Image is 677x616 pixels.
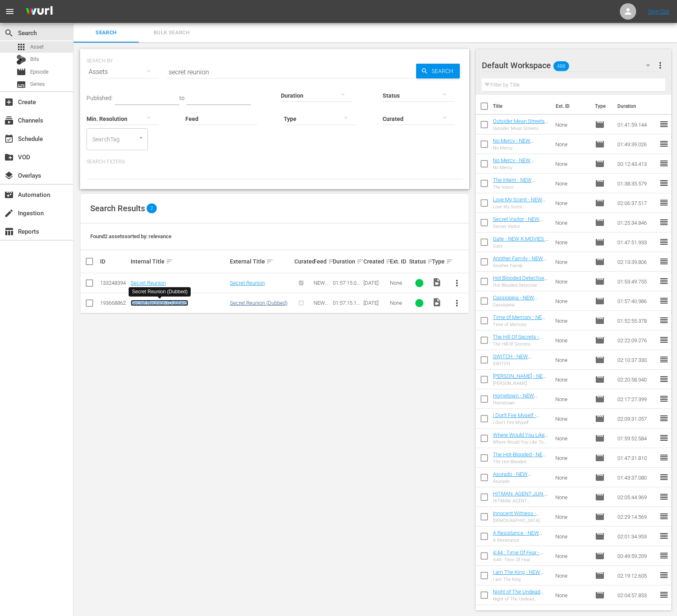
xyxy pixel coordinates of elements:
[493,491,548,509] a: HITMAN: AGENT JUN - NEW K.MOVIES - SSTV - 202505
[314,300,330,343] span: NEW K.MOVIES_SSTV_US_W39_2025 001
[552,527,592,546] td: None
[452,298,462,308] span: more_vert
[552,272,592,291] td: None
[552,213,592,232] td: None
[427,258,434,265] span: sort
[100,280,128,286] div: 133248394
[552,252,592,272] td: None
[552,546,592,566] td: None
[648,8,669,15] a: Sign Out
[614,585,659,605] td: 02:04:57.853
[595,492,605,502] span: Episode
[432,257,445,266] div: Type
[614,232,659,252] td: 01:47:51.933
[333,257,361,266] div: Duration
[447,293,467,313] button: more_vert
[659,492,669,502] span: reorder
[87,95,113,101] span: Published:
[493,243,549,249] div: Gate
[4,171,14,181] span: Overlays
[614,429,659,448] td: 01:59:52.584
[590,95,612,118] th: Type
[552,507,592,527] td: None
[659,570,669,580] span: reorder
[144,28,199,38] span: Bulk Search
[493,185,549,190] div: The Intern
[16,55,26,65] div: Bits
[614,350,659,370] td: 02:10:37.330
[493,412,546,431] a: I Don’t Fire Myself - NEW K.MOVIES - SSTV - 202506
[416,64,460,78] button: Search
[90,233,171,239] span: Found 2 assets sorted by: relevance
[595,296,605,306] span: Episode
[595,139,605,149] span: Episode
[5,7,15,16] span: menu
[493,381,549,386] div: [PERSON_NAME]
[659,551,669,560] span: reorder
[659,119,669,129] span: reorder
[614,134,659,154] td: 01:49:39.026
[493,432,548,456] a: Where Would You Like To Go? - NEW K.MOVIES - SSTV - 202506
[493,295,537,313] a: Cassiopeia - NEW K.MOVIES - SSTV - 202508
[612,95,661,118] th: Duration
[230,300,287,306] a: Secret Reunion (Dubbed)
[132,288,187,295] div: Secret Reunion (Dubbed)
[552,487,592,507] td: None
[78,28,134,38] span: Search
[493,498,549,504] div: HITMAN: AGENT [PERSON_NAME]
[131,300,188,306] a: Secret Reunion (Dubbed)
[595,257,605,267] span: Episode
[493,283,549,288] div: Hot Blooded Detective
[390,300,407,306] div: None
[595,375,605,384] span: Episode
[614,527,659,546] td: 02:01:34.953
[493,126,549,131] div: Outsider Mean Streets
[595,335,605,345] span: Episode
[595,590,605,600] span: Episode
[614,546,659,566] td: 00:49:59.209
[659,315,669,325] span: reorder
[614,330,659,350] td: 02:22:09.276
[363,257,387,266] div: Created
[614,468,659,487] td: 01:43:37.080
[87,158,463,165] p: Search Filters:
[493,451,547,470] a: The Hot-Blooded - NEW K.MOVIES - SSTV - 202506
[659,217,669,227] span: reorder
[100,300,128,306] div: 193668862
[493,471,536,489] a: Asurado - NEW K.MOVIES - SSTV - 202506
[30,43,44,51] span: Asset
[552,115,592,134] td: None
[614,193,659,213] td: 02:06:37.517
[179,95,185,101] span: to
[131,280,166,286] a: Secret Reunion
[230,280,265,286] a: Secret Reunion
[659,590,669,600] span: reorder
[614,487,659,507] td: 02:05:44.969
[595,159,605,169] span: Episode
[614,311,659,330] td: 01:52:55.378
[551,95,590,118] th: Ext. ID
[452,278,462,288] span: more_vert
[493,302,549,308] div: Cassiopeia
[659,511,669,521] span: reorder
[363,300,387,306] div: [DATE]
[314,257,330,266] div: Feed
[595,394,605,404] span: Episode
[659,257,669,266] span: reorder
[493,224,549,229] div: Secret Visitor
[659,355,669,364] span: reorder
[659,453,669,462] span: reorder
[614,115,659,134] td: 01:41:59.144
[493,510,546,529] a: Innocent Witness - NEW K.MOVIES - SSTV - 202505
[659,413,669,423] span: reorder
[552,389,592,409] td: None
[4,134,14,144] span: Schedule
[552,468,592,487] td: None
[493,596,549,602] div: Night of The Undead (Dubbed)
[614,213,659,232] td: 01:25:34.846
[493,361,549,366] div: SWITCH
[614,174,659,193] td: 01:38:35.579
[493,157,536,176] a: No Mercy - NEW K.MOVIES - SSTV - 202509
[87,60,158,83] div: Assets
[432,277,442,287] span: Video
